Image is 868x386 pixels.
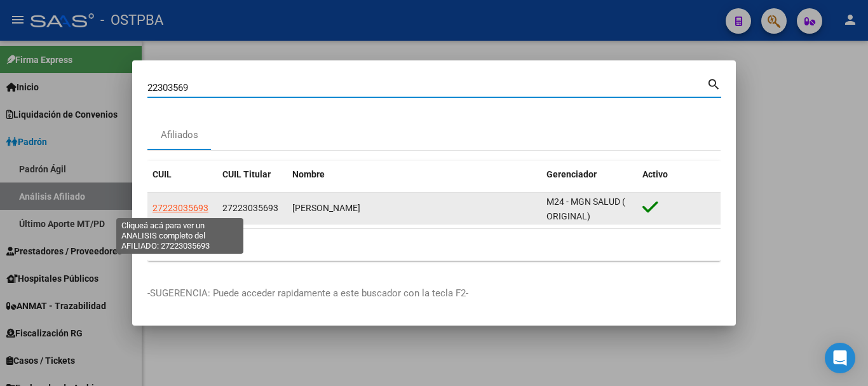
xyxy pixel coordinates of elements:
[147,161,217,188] datatable-header-cell: CUIL
[217,161,287,188] datatable-header-cell: CUIL Titular
[153,169,172,179] span: CUIL
[546,169,597,179] span: Gerenciador
[161,128,198,142] div: Afiliados
[546,196,625,221] span: M24 - MGN SALUD ( ORIGINAL)
[707,76,721,91] mat-icon: search
[541,161,637,188] datatable-header-cell: Gerenciador
[153,203,208,213] span: 27223035693
[222,203,278,213] span: 27223035693
[825,343,855,373] div: Open Intercom Messenger
[292,201,536,216] div: [PERSON_NAME]
[642,169,668,179] span: Activo
[287,161,541,188] datatable-header-cell: Nombre
[147,286,721,301] p: -SUGERENCIA: Puede acceder rapidamente a este buscador con la tecla F2-
[637,161,721,188] datatable-header-cell: Activo
[292,169,325,179] span: Nombre
[147,229,721,261] div: 1 total
[222,169,271,179] span: CUIL Titular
